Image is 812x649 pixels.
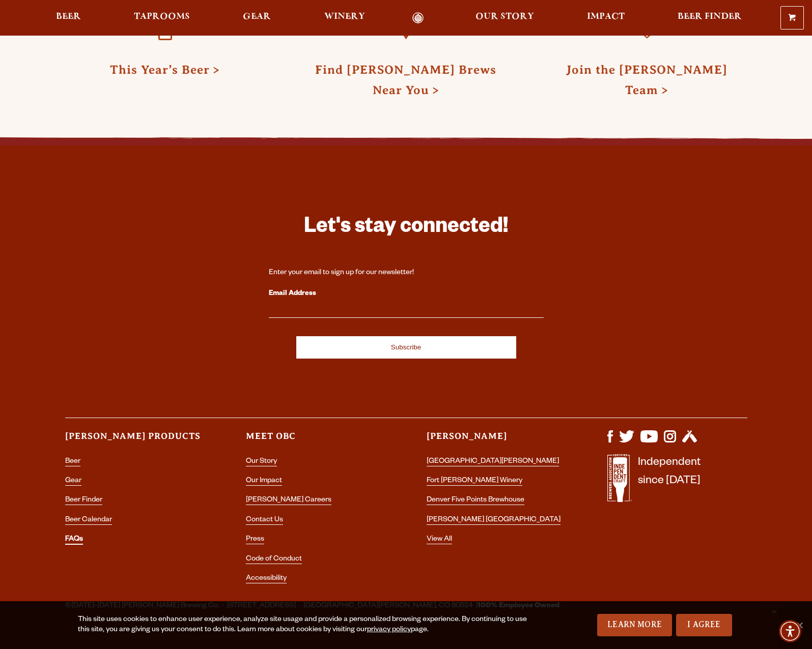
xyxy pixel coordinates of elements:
[566,63,727,97] a: Join the [PERSON_NAME] Team
[619,437,634,446] a: Visit us on X (formerly Twitter)
[246,496,331,505] a: [PERSON_NAME] Careers
[65,536,83,545] a: FAQs
[296,336,516,359] input: Subscribe
[56,13,81,21] span: Beer
[678,13,742,21] span: Beer Finder
[65,600,559,613] span: ©[DATE]-[DATE] [PERSON_NAME] Brewing Co. · [STREET_ADDRESS] · [GEOGRAPHIC_DATA][PERSON_NAME], CO ...
[246,477,282,486] a: Our Impact
[427,496,524,505] a: Denver Five Points Brewhouse
[134,13,190,21] span: Taprooms
[671,12,748,24] a: Beer Finder
[236,12,277,24] a: Gear
[65,477,81,486] a: Gear
[246,430,386,451] h3: Meet OBC
[318,12,372,24] a: Winery
[78,615,535,635] div: This site uses cookies to enhance user experience, analyze site usage and provide a personalized ...
[269,214,544,244] h3: Let's stay connected!
[587,13,625,21] span: Impact
[246,516,283,525] a: Contact Us
[427,477,522,486] a: Fort [PERSON_NAME] Winery
[324,13,365,21] span: Winery
[676,614,732,636] a: I Agree
[65,430,205,451] h3: [PERSON_NAME] Products
[640,437,658,446] a: Visit us on YouTube
[638,454,701,508] p: Independent since [DATE]
[65,458,80,466] a: Beer
[269,287,544,301] label: Email Address
[49,12,88,24] a: Beer
[597,614,672,636] a: Learn More
[246,555,302,564] a: Code of Conduct
[65,516,112,525] a: Beer Calendar
[246,458,277,466] a: Our Story
[367,626,411,634] a: privacy policy
[580,12,631,24] a: Impact
[427,516,561,525] a: [PERSON_NAME] [GEOGRAPHIC_DATA]
[427,430,567,451] h3: [PERSON_NAME]
[427,458,559,466] a: [GEOGRAPHIC_DATA][PERSON_NAME]
[127,12,197,24] a: Taprooms
[243,13,271,21] span: Gear
[469,12,541,24] a: Our Story
[246,575,287,583] a: Accessibility
[607,437,613,446] a: Visit us on Facebook
[779,620,801,642] div: Accessibility Menu
[664,437,676,446] a: Visit us on Instagram
[682,437,697,446] a: Visit us on Untappd
[399,12,437,24] a: Odell Home
[761,598,787,624] a: Scroll to top
[427,536,452,544] a: View All
[475,13,534,21] span: Our Story
[65,496,102,505] a: Beer Finder
[246,536,264,544] a: Press
[110,63,220,76] a: This Year’s Beer
[315,63,496,97] a: Find [PERSON_NAME] BrewsNear You
[269,268,544,278] div: Enter your email to sign up for our newsletter!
